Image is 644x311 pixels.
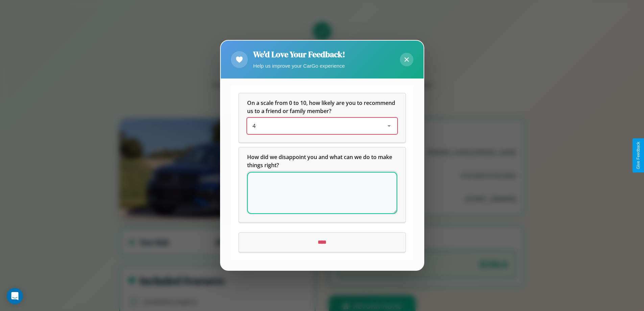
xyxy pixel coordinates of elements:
[247,99,397,115] h5: On a scale from 0 to 10, how likely are you to recommend us to a friend or family member?
[7,288,23,304] div: Open Intercom Messenger
[636,142,641,169] div: Give Feedback
[247,118,397,134] div: On a scale from 0 to 10, how likely are you to recommend us to a friend or family member?
[253,123,256,130] span: 4
[239,94,405,142] div: On a scale from 0 to 10, how likely are you to recommend us to a friend or family member?
[247,99,397,115] span: On a scale from 0 to 10, how likely are you to recommend us to a friend or family member?
[247,154,393,169] span: How did we disappoint you and what can we do to make things right?
[253,49,345,60] h2: We'd Love Your Feedback!
[253,61,345,70] p: Help us improve your CarGo experience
